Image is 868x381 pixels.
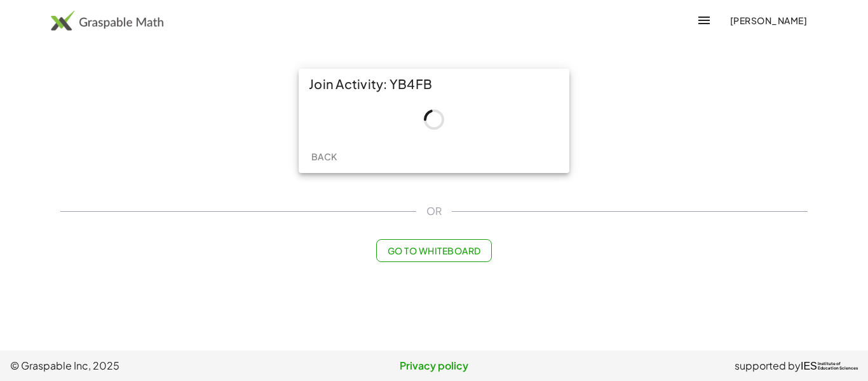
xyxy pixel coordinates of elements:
span: supported by [735,358,801,373]
span: Institute of Education Sciences [818,362,858,371]
span: IES [801,360,817,372]
button: Go to Whiteboard [376,239,491,262]
div: Join Activity: YB4FB [299,69,569,99]
span: OR [426,204,442,219]
button: Back [304,145,344,168]
button: [PERSON_NAME] [719,9,817,32]
span: © Graspable Inc, 2025 [10,358,293,373]
span: Back [311,151,337,162]
span: Go to Whiteboard [387,245,480,256]
a: Privacy policy [293,358,576,373]
a: IESInstitute ofEducation Sciences [801,358,858,373]
span: [PERSON_NAME] [729,15,807,26]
